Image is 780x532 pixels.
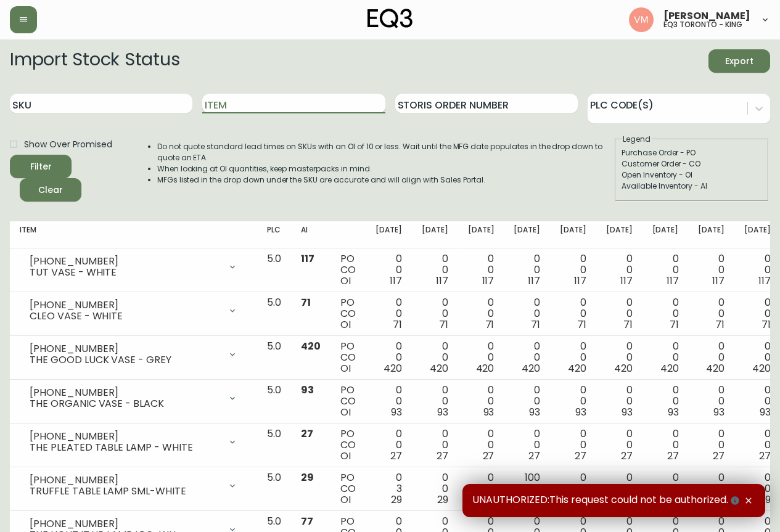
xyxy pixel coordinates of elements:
[376,253,402,287] div: 0 0
[340,253,356,287] div: PO CO
[24,138,112,151] span: Show Over Promised
[712,274,725,288] span: 117
[652,472,679,505] div: 0 0
[688,221,734,248] th: [DATE]
[376,297,402,330] div: 0 0
[340,361,351,375] span: OI
[30,518,220,530] div: [PHONE_NUMBER]
[652,385,679,418] div: 0 0
[366,221,412,248] th: [DATE]
[577,317,586,332] span: 71
[528,274,540,288] span: 117
[10,49,179,73] h2: Import Stock Status
[560,428,586,462] div: 0 0
[575,405,586,419] span: 93
[622,170,762,181] div: Open Inventory - OI
[514,341,540,374] div: 0 0
[30,486,220,497] div: TRUFFLE TABLE LAMP SML-WHITE
[760,405,771,419] span: 93
[574,274,586,288] span: 117
[698,472,725,505] div: 0 0
[30,182,72,198] span: Clear
[391,405,402,419] span: 93
[422,297,448,330] div: 0 0
[157,174,614,186] li: MFGs listed in the drop down under the SKU are accurate and will align with Sales Portal.
[606,472,633,505] div: 0 0
[157,141,614,163] li: Do not quote standard lead times on SKUs with an OI of 10 or less. Wait until the MFG date popula...
[30,159,52,174] div: Filter
[257,336,291,380] td: 5.0
[622,158,762,170] div: Customer Order - CO
[20,385,247,412] div: [PHONE_NUMBER]THE ORGANIC VASE - BLACK
[698,297,725,330] div: 0 0
[698,341,725,374] div: 0 0
[622,147,762,158] div: Purchase Order - PO
[430,361,448,375] span: 420
[744,253,771,287] div: 0 0
[30,431,220,442] div: [PHONE_NUMBER]
[622,181,762,192] div: Available Inventory - AI
[20,428,247,456] div: [PHONE_NUMBER]THE PLEATED TABLE LAMP - WHITE
[376,428,402,462] div: 0 0
[698,385,725,418] div: 0 0
[550,221,596,248] th: [DATE]
[744,472,771,505] div: 0 0
[257,292,291,336] td: 5.0
[752,361,771,375] span: 420
[668,405,679,419] span: 93
[483,449,495,463] span: 27
[439,317,448,332] span: 71
[437,493,448,507] span: 29
[468,341,495,374] div: 0 0
[476,361,495,375] span: 420
[623,317,633,332] span: 71
[340,385,356,418] div: PO CO
[667,274,679,288] span: 117
[257,248,291,292] td: 5.0
[667,449,679,463] span: 27
[715,317,725,332] span: 71
[30,442,220,453] div: THE PLEATED TABLE LAMP - WHITE
[529,405,540,419] span: 93
[596,221,642,248] th: [DATE]
[468,472,495,505] div: 0 0
[652,428,679,462] div: 0 0
[30,267,220,278] div: TUT VASE - WHITE
[560,385,586,418] div: 0 0
[340,428,356,462] div: PO CO
[437,449,448,463] span: 27
[514,428,540,462] div: 0 0
[422,341,448,374] div: 0 0
[20,178,81,202] button: Clear
[762,317,771,332] span: 71
[20,472,247,499] div: [PHONE_NUMBER]TRUFFLE TABLE LAMP SML-WHITE
[642,221,689,248] th: [DATE]
[483,405,495,419] span: 93
[606,297,633,330] div: 0 0
[367,9,413,28] img: logo
[468,428,495,462] div: 0 0
[301,383,314,397] span: 93
[758,274,771,288] span: 117
[30,256,220,267] div: [PHONE_NUMBER]
[531,317,540,332] span: 71
[698,253,725,287] div: 0 0
[20,341,247,368] div: [PHONE_NUMBER]THE GOOD LUCK VASE - GREY
[468,385,495,418] div: 0 0
[376,385,402,418] div: 0 0
[482,274,495,288] span: 117
[340,274,351,288] span: OI
[30,354,220,366] div: THE GOOD LUCK VASE - GREY
[422,472,448,505] div: 0 0
[698,428,725,462] div: 0 0
[10,155,72,178] button: Filter
[30,475,220,486] div: [PHONE_NUMBER]
[708,49,770,73] button: Export
[606,428,633,462] div: 0 0
[436,274,448,288] span: 117
[514,297,540,330] div: 0 0
[391,493,402,507] span: 29
[412,221,458,248] th: [DATE]
[468,297,495,330] div: 0 0
[437,405,448,419] span: 93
